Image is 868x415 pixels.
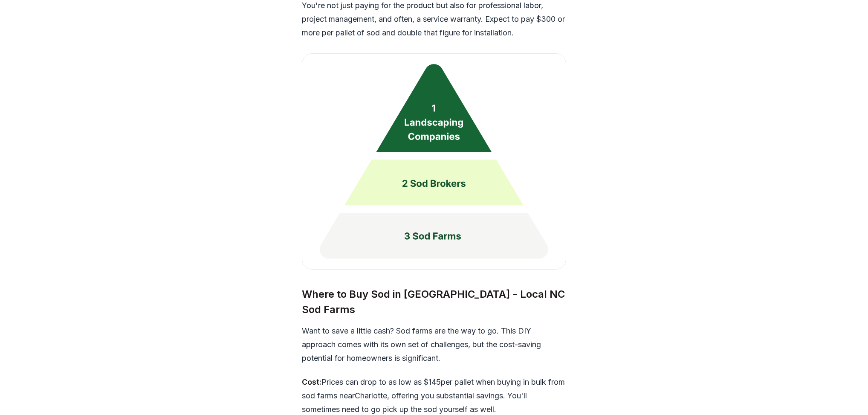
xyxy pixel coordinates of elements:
[302,377,321,386] strong: Cost:
[302,287,566,317] h3: Where to Buy Sod in [GEOGRAPHIC_DATA] - Local NC Sod Farms
[302,53,566,270] img: Sod Procurement options in Charlotte, North Carolina: Landscaping Company vs. Sod Farm
[302,324,566,365] p: Want to save a little cash? Sod farms are the way to go. This DIY approach comes with its own set...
